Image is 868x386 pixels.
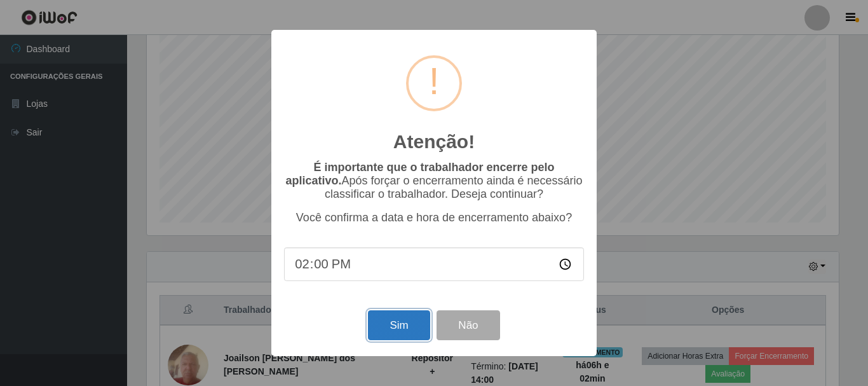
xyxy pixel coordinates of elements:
[285,161,554,187] b: É importante que o trabalhador encerre pelo aplicativo.
[368,310,430,340] button: Sim
[284,161,584,201] p: Após forçar o encerramento ainda é necessário classificar o trabalhador. Deseja continuar?
[437,310,499,340] button: Não
[284,211,584,224] p: Você confirma a data e hora de encerramento abaixo?
[393,130,475,153] h2: Atenção!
